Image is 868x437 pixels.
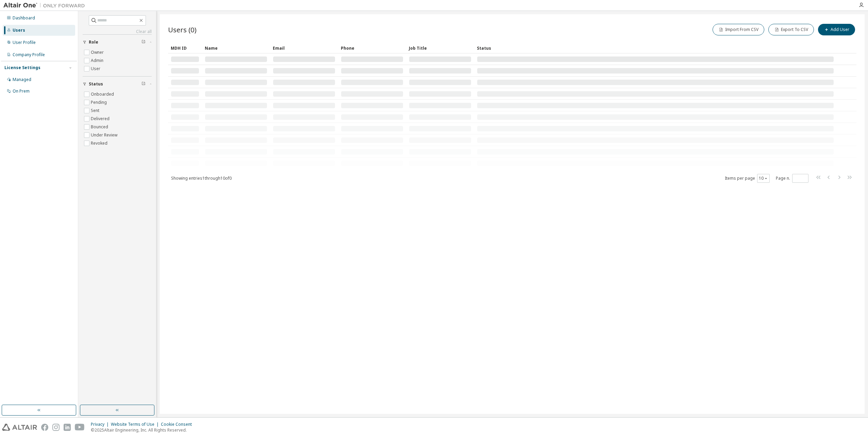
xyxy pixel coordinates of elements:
[3,2,88,9] img: Altair One
[205,43,267,53] div: Name
[341,43,403,53] div: Phone
[818,24,855,35] button: Add User
[13,77,31,82] div: Managed
[13,28,25,33] div: Users
[141,81,146,87] span: Clear filter
[91,123,110,131] label: Bounced
[477,43,834,53] div: Status
[75,424,85,431] img: youtube.svg
[168,25,197,34] span: Users (0)
[83,77,152,92] button: Status
[13,15,35,21] div: Dashboard
[64,424,71,431] img: linkedin.svg
[13,52,45,58] div: Company Profile
[83,29,152,34] a: Clear all
[91,90,115,98] label: Onboarded
[161,422,196,427] div: Cookie Consent
[171,43,199,53] div: MDH ID
[91,107,101,115] label: Sent
[725,174,770,183] span: Items per page
[91,48,105,56] label: Owner
[89,81,103,87] span: Status
[91,139,109,147] label: Revoked
[768,24,814,35] button: Export To CSV
[91,98,108,107] label: Pending
[83,35,152,50] button: Role
[13,40,36,45] div: User Profile
[4,65,40,70] div: License Settings
[776,174,808,183] span: Page n.
[13,88,30,94] div: On Prem
[713,24,764,35] button: Import From CSV
[91,65,102,73] label: User
[52,424,60,431] img: instagram.svg
[41,424,48,431] img: facebook.svg
[111,422,161,427] div: Website Terms of Use
[2,424,37,431] img: altair_logo.svg
[89,39,98,45] span: Role
[91,115,111,123] label: Delivered
[409,43,471,53] div: Job Title
[91,422,111,427] div: Privacy
[759,176,768,181] button: 10
[171,175,232,181] span: Showing entries 1 through 10 of 0
[91,56,105,65] label: Admin
[91,131,119,139] label: Under Review
[91,427,196,433] p: © 2025 Altair Engineering, Inc. All Rights Reserved.
[273,43,335,53] div: Email
[141,39,146,45] span: Clear filter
